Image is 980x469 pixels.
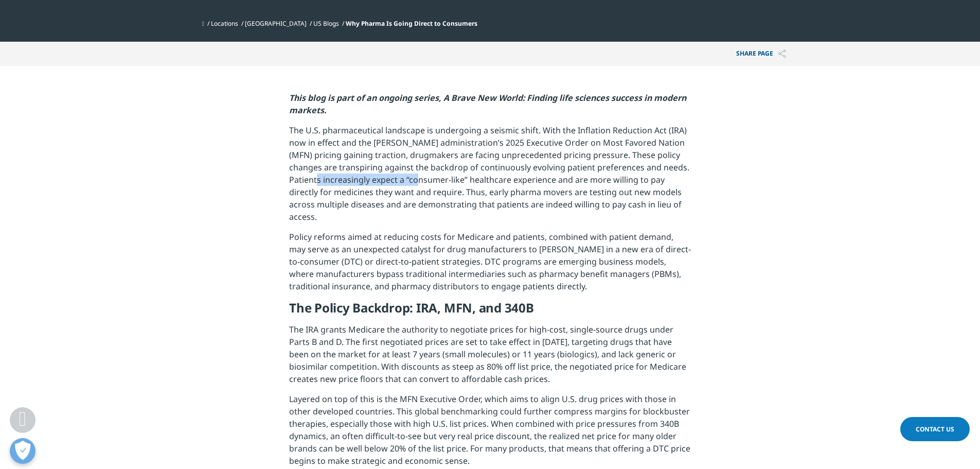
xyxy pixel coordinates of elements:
a: US Blogs [313,19,339,28]
a: Contact Us [900,417,970,441]
p: The U.S. pharmaceutical landscape is undergoing a seismic shift. With the Inflation Reduction Act... [289,124,691,231]
p: Share PAGE [728,42,794,66]
button: Share PAGEShare PAGE [728,42,794,66]
a: Locations [211,19,238,28]
p: The IRA grants Medicare the authority to negotiate prices for high-cost, single-source drugs unde... [289,323,691,393]
img: Share PAGE [778,49,786,58]
p: Policy reforms aimed at reducing costs for Medicare and patients, combined with patient demand, m... [289,231,691,300]
h5: The Policy Backdrop: IRA, MFN, and 340B [289,300,691,323]
span: Contact Us [916,425,954,433]
em: This blog is part of an ongoing series, A Brave New World: Finding life sciences success in moder... [289,92,686,116]
button: Open Preferences [10,438,35,464]
span: Why Pharma Is Going Direct to Consumers [346,19,477,28]
a: [GEOGRAPHIC_DATA] [245,19,307,28]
